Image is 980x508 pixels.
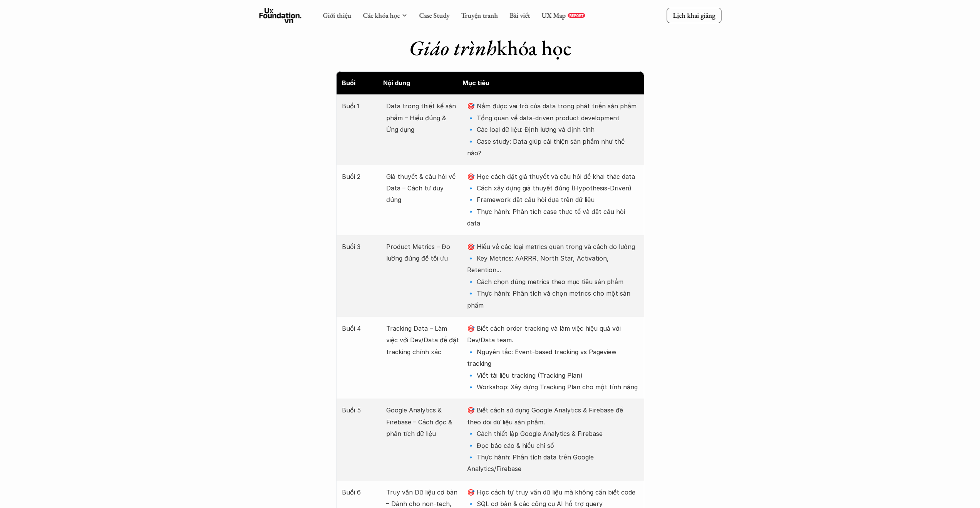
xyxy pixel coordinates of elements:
[342,171,379,182] p: Buổi 2
[386,241,459,264] p: Product Metrics – Đo lường đúng để tối ưu
[386,404,459,439] p: Google Analytics & Firebase – Cách đọc & phân tích dữ liệu
[667,8,721,23] a: Lịch khai giảng
[419,11,449,20] a: Case Study
[363,11,400,20] a: Các khóa học
[336,35,644,61] h1: khóa học
[569,13,583,18] p: REPORT
[467,404,638,474] p: 🎯 Biết cách sử dụng Google Analytics & Firebase để theo dõi dữ liệu sản phẩm. 🔹 Cách thiết lập Go...
[323,11,351,20] a: Giới thiệu
[342,323,379,334] p: Buổi 4
[461,11,498,20] a: Truyện tranh
[386,171,459,206] p: Giả thuyết & câu hỏi về Data – Cách tư duy đúng
[462,79,489,87] strong: Mục tiêu
[342,241,379,252] p: Buổi 3
[409,34,497,61] em: Giáo trình
[342,404,379,416] p: Buổi 5
[383,79,410,87] strong: Nội dung
[509,11,530,20] a: Bài viết
[467,241,638,311] p: 🎯 Hiểu về các loại metrics quan trọng và cách đo lường 🔹 Key Metrics: AARRR, North Star, Activati...
[342,79,355,87] strong: Buổi
[342,486,379,498] p: Buổi 6
[342,100,379,112] p: Buổi 1
[467,171,638,229] p: 🎯 Học cách đặt giả thuyết và câu hỏi để khai thác data 🔹 Cách xây dựng giả thuyết đúng (Hypothesi...
[541,11,566,20] a: UX Map
[386,323,459,358] p: Tracking Data – Làm việc với Dev/Data để đặt tracking chính xác
[673,11,715,20] p: Lịch khai giảng
[467,323,638,393] p: 🎯 Biết cách order tracking và làm việc hiệu quả với Dev/Data team. 🔹 Nguyên tắc: Event-based trac...
[386,100,459,135] p: Data trong thiết kế sản phẩm – Hiểu đúng & Ứng dụng
[467,100,638,159] p: 🎯 Nắm được vai trò của data trong phát triển sản phẩm 🔹 Tổng quan về data-driven product developm...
